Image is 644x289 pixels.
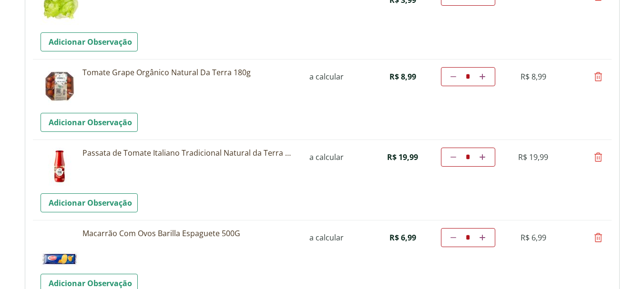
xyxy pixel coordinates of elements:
[41,113,138,132] a: Adicionar Observação
[82,148,292,158] a: Passata de Tomate Italiano Tradicional Natural da Terra 680g
[82,67,292,78] a: Tomate Grape Orgânico Natural Da Terra 180g
[41,193,138,212] a: Adicionar Observação
[389,71,416,82] span: R$ 8,99
[389,232,416,243] span: R$ 6,99
[41,67,79,105] img: Tomate Grape Orgânico Natural Da Terra 180g
[41,32,138,51] a: Adicionar Observação
[82,228,292,239] a: Macarrão Com Ovos Barilla Espaguete 500G
[518,152,548,162] span: R$ 19,99
[521,71,546,82] span: R$ 8,99
[41,228,79,266] img: Macarrão Com Ovos Barilla Espaguete 500G
[521,232,546,243] span: R$ 6,99
[41,148,79,186] img: Passata de Tomate Italiano Tradicional Natural da Terra 680g
[387,152,418,162] span: R$ 19,99
[309,232,344,243] span: a calcular
[309,71,344,82] span: a calcular
[309,152,344,162] span: a calcular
